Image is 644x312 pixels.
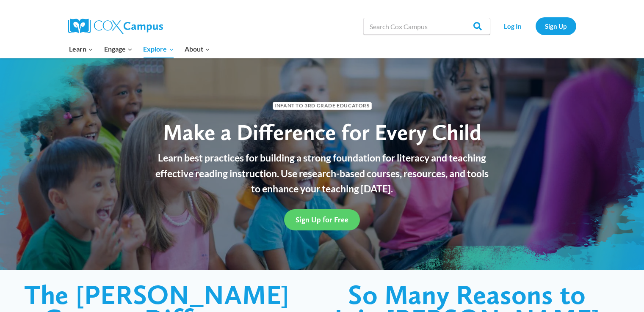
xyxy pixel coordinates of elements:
img: Cox Campus [68,19,163,34]
span: Engage [104,44,133,55]
a: Sign Up [536,17,576,35]
p: Learn best practices for building a strong foundation for literacy and teaching effective reading... [151,150,494,197]
input: Search Cox Campus [363,18,490,35]
span: Infant to 3rd Grade Educators [273,102,372,110]
span: Make a Difference for Every Child [163,119,481,145]
span: Explore [143,44,174,55]
span: Sign Up for Free [296,215,348,224]
nav: Secondary Navigation [495,17,576,35]
span: Learn [69,44,93,55]
span: About [185,44,210,55]
a: Sign Up for Free [284,209,360,230]
a: Log In [495,17,531,35]
nav: Primary Navigation [64,40,216,58]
